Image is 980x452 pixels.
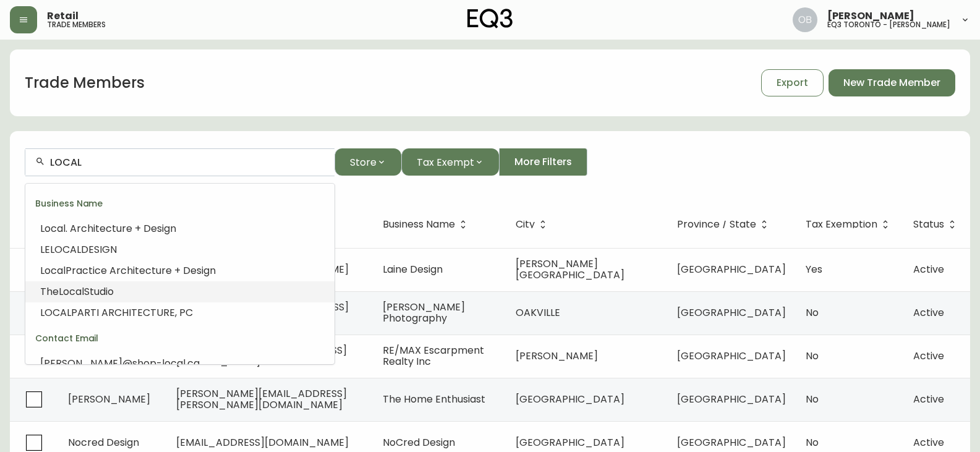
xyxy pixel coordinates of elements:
[25,323,334,353] div: Contact Email
[71,305,193,320] span: PARTI ARCHITECTURE, PC
[827,11,914,21] span: [PERSON_NAME]
[516,305,560,320] span: OAKVILLE
[806,435,819,450] span: No
[383,392,485,406] span: The Home Enthusiast
[516,349,598,363] span: [PERSON_NAME]
[185,356,200,370] span: .ca
[793,7,817,32] img: 8e0065c524da89c5c924d5ed86cfe468
[913,221,944,228] span: Status
[516,221,535,228] span: City
[84,284,114,299] span: Studio
[913,262,944,276] span: Active
[40,221,66,236] span: Local
[40,305,71,320] span: LOCAL
[516,392,624,406] span: [GEOGRAPHIC_DATA]
[516,257,624,282] span: [PERSON_NAME][GEOGRAPHIC_DATA]
[677,392,786,406] span: [GEOGRAPHIC_DATA]
[50,242,81,257] span: LOCAL
[176,435,349,450] span: [EMAIL_ADDRESS][DOMAIN_NAME]
[383,343,484,369] span: RE/MAX Escarpment Realty Inc
[677,349,786,363] span: [GEOGRAPHIC_DATA]
[383,300,465,325] span: [PERSON_NAME] Photography
[806,219,893,230] span: Tax Exemption
[677,435,786,450] span: [GEOGRAPHIC_DATA]
[829,69,955,96] button: New Trade Member
[47,21,106,28] h5: trade members
[383,435,455,450] span: NoCred Design
[40,242,50,257] span: LE
[68,435,139,450] span: Nocred Design
[677,305,786,320] span: [GEOGRAPHIC_DATA]
[806,392,819,406] span: No
[66,263,216,278] span: Practice Architecture + Design
[499,148,587,176] button: More Filters
[806,262,822,276] span: Yes
[913,305,944,320] span: Active
[176,386,347,412] span: [PERSON_NAME][EMAIL_ADDRESS][PERSON_NAME][DOMAIN_NAME]
[827,21,950,28] h5: eq3 toronto - [PERSON_NAME]
[677,262,786,276] span: [GEOGRAPHIC_DATA]
[843,76,940,90] span: New Trade Member
[25,189,334,218] div: Business Name
[514,155,572,169] span: More Filters
[334,148,401,176] button: Store
[761,69,824,96] button: Export
[806,349,819,363] span: No
[467,9,513,28] img: logo
[516,219,551,230] span: City
[401,148,499,176] button: Tax Exempt
[68,392,150,406] span: [PERSON_NAME]
[417,155,474,170] span: Tax Exempt
[516,435,624,450] span: [GEOGRAPHIC_DATA]
[677,221,756,228] span: Province / State
[59,284,84,299] span: Local
[50,156,325,168] input: Search
[25,72,145,93] h1: Trade Members
[383,221,455,228] span: Business Name
[162,356,185,370] span: local
[913,435,944,450] span: Active
[806,221,877,228] span: Tax Exemption
[40,263,66,278] span: Local
[47,11,79,21] span: Retail
[913,349,944,363] span: Active
[806,305,819,320] span: No
[383,262,443,276] span: Laine Design
[66,221,176,236] span: . Architecture + Design
[350,155,377,170] span: Store
[913,392,944,406] span: Active
[777,76,808,90] span: Export
[383,219,471,230] span: Business Name
[81,242,117,257] span: DESIGN
[677,219,772,230] span: Province / State
[913,219,960,230] span: Status
[40,356,162,370] span: [PERSON_NAME]@shop-
[40,284,59,299] span: The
